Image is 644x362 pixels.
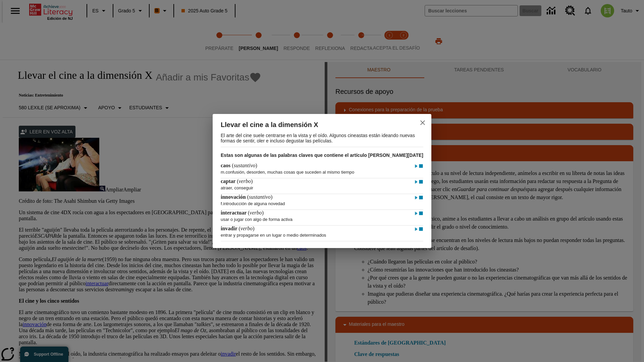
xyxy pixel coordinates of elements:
img: Detener - captar [419,179,423,185]
p: atraer, conseguir [221,182,422,190]
h4: ( ) [221,178,253,184]
h2: Llevar el cine a la dimensión X [221,119,403,130]
button: close [415,115,431,131]
span: verbo [240,226,253,231]
img: Reproducir - captar [414,179,419,185]
img: Detener - interactuar [419,210,423,217]
span: caos [221,163,232,168]
span: verbo [250,210,262,216]
h4: ( ) [221,194,272,200]
img: Reproducir - caos [414,163,419,170]
span: verbo [238,178,251,184]
span: sustantivo [249,194,271,200]
img: Reproducir - invadir [414,226,419,233]
span: interactuar [221,210,248,216]
img: Reproducir - innovación [414,194,419,201]
span: innovación [221,194,247,200]
span: m. [221,170,225,175]
span: captar [221,178,237,184]
img: Detener - caos [419,163,423,170]
span: f. [221,201,223,206]
img: Detener - invadir [419,226,423,233]
p: introducción de alguna novedad [221,198,422,206]
span: invadir [221,226,239,231]
p: entrar y propagarse en un lugar o medio determinados [221,229,422,238]
span: sustantivo [234,163,256,168]
p: usar o jugar con algo de forma activa [221,214,422,222]
img: Reproducir - interactuar [414,210,419,217]
h4: ( ) [221,226,255,232]
h4: ( ) [221,210,264,216]
h4: ( ) [221,163,257,169]
h3: Estas son algunas de las palabras claves que contiene el artículo [PERSON_NAME][DATE] [221,147,423,163]
img: Detener - innovación [419,194,423,201]
p: El arte del cine suele centrarse en la vista y el oído. Algunos cineastas están ideando nuevas fo... [221,130,422,147]
p: confusión, desorden, muchas cosas que suceden al mismo tiempo [221,166,422,175]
